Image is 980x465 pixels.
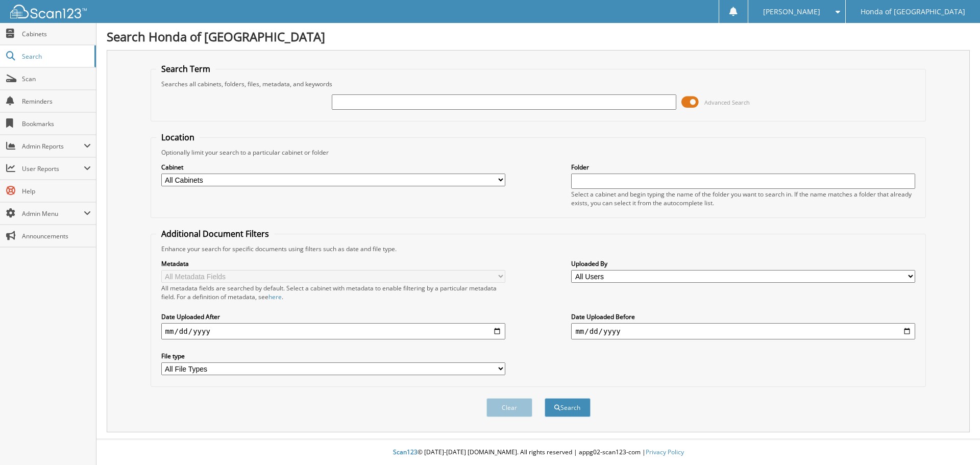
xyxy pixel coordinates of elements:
[156,244,921,253] div: Enhance your search for specific documents using filters such as date and file type.
[22,52,89,61] span: Search
[22,187,91,195] span: Help
[571,190,915,207] div: Select a cabinet and begin typing the name of the folder you want to search in. If the name match...
[22,97,91,106] span: Reminders
[646,448,684,456] a: Privacy Policy
[268,292,282,301] a: here
[156,132,200,143] legend: Location
[156,148,921,157] div: Optionally limit your search to a particular cabinet or folder
[161,352,505,360] label: File type
[571,312,915,321] label: Date Uploaded Before
[22,209,84,218] span: Admin Menu
[571,323,915,339] input: end
[22,164,84,173] span: User Reports
[156,80,921,88] div: Searches all cabinets, folders, files, metadata, and keywords
[571,259,915,268] label: Uploaded By
[156,228,274,239] legend: Additional Document Filters
[161,259,505,268] label: Metadata
[22,232,91,240] span: Announcements
[393,448,418,456] span: Scan123
[704,99,750,106] span: Advanced Search
[545,398,591,417] button: Search
[161,312,505,321] label: Date Uploaded After
[161,284,505,301] div: All metadata fields are searched by default. Select a cabinet with metadata to enable filtering b...
[22,30,91,38] span: Cabinets
[10,5,87,18] img: scan123-logo-white.svg
[161,323,505,339] input: start
[107,28,970,45] h1: Search Honda of [GEOGRAPHIC_DATA]
[571,163,915,172] label: Folder
[861,9,965,15] span: Honda of [GEOGRAPHIC_DATA]
[156,63,215,75] legend: Search Term
[22,142,84,151] span: Admin Reports
[763,9,820,15] span: [PERSON_NAME]
[161,163,505,172] label: Cabinet
[96,440,980,465] div: © [DATE]-[DATE] [DOMAIN_NAME]. All rights reserved | appg02-scan123-com |
[22,119,91,128] span: Bookmarks
[22,75,91,83] span: Scan
[486,398,532,417] button: Clear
